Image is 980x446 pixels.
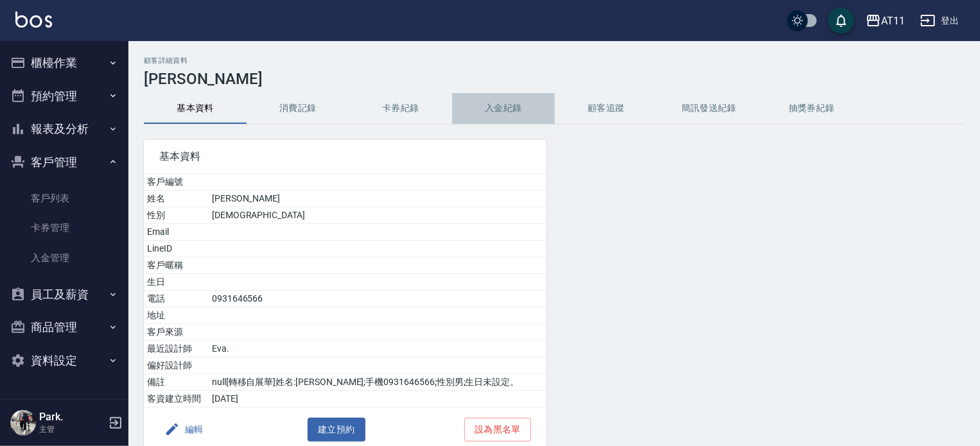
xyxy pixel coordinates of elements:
[247,93,349,124] button: 消費記錄
[5,213,123,243] a: 卡券管理
[209,207,547,224] td: [DEMOGRAPHIC_DATA]
[159,418,209,442] button: 編輯
[144,191,209,207] td: 姓名
[760,93,863,124] button: 抽獎券紀錄
[5,112,123,146] button: 報表及分析
[349,93,452,124] button: 卡券紀錄
[39,411,105,424] h5: Park.
[144,274,209,291] td: 生日
[144,357,209,374] td: 偏好設計師
[5,184,123,213] a: 客戶列表
[5,278,123,311] button: 員工及薪資
[5,80,123,113] button: 預約管理
[144,241,209,257] td: LineID
[39,424,105,435] p: 主管
[209,341,547,357] td: Eva.
[144,374,209,391] td: 備註
[209,191,547,207] td: [PERSON_NAME]
[144,207,209,224] td: 性別
[144,324,209,341] td: 客戶來源
[144,291,209,307] td: 電話
[144,56,965,65] h2: 顧客詳細資料
[144,174,209,191] td: 客戶編號
[881,13,905,29] div: AT11
[5,243,123,273] a: 入金管理
[209,391,547,407] td: [DATE]
[5,344,123,377] button: 資料設定
[144,307,209,324] td: 地址
[144,341,209,357] td: 最近設計師
[861,8,910,34] button: AT11
[555,93,658,124] button: 顧客追蹤
[308,418,365,442] button: 建立預約
[209,291,547,307] td: 0931646566
[144,224,209,241] td: Email
[5,146,123,179] button: 客戶管理
[5,46,123,80] button: 櫃檯作業
[452,93,555,124] button: 入金紀錄
[915,9,965,33] button: 登出
[144,70,965,88] h3: [PERSON_NAME]
[144,257,209,274] td: 客戶暱稱
[144,93,247,124] button: 基本資料
[10,410,36,436] img: Person
[658,93,760,124] button: 簡訊發送紀錄
[144,391,209,407] td: 客資建立時間
[5,311,123,344] button: 商品管理
[464,418,531,442] button: 設為黑名單
[209,374,547,391] td: null[轉移自展華]姓名:[PERSON_NAME];手機0931646566;性別男;生日未設定。
[15,12,52,28] img: Logo
[159,150,531,163] span: 基本資料
[828,8,854,33] button: save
